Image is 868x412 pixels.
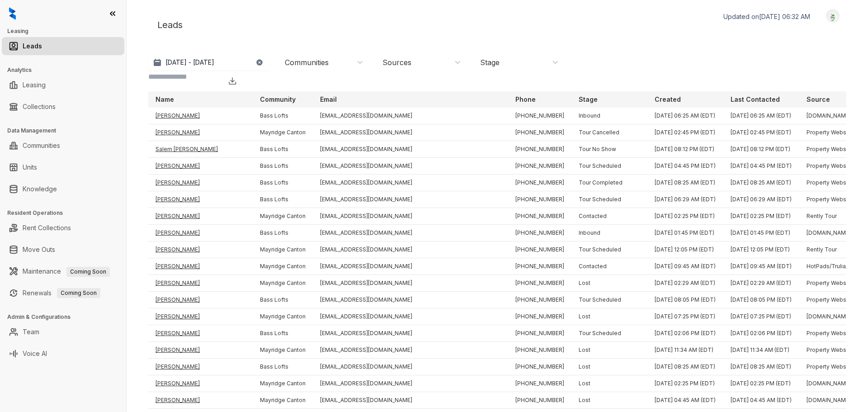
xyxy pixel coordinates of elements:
[647,292,723,308] td: [DATE] 08:05 PM (EDT)
[647,242,723,258] td: [DATE] 12:05 PM (EDT)
[9,7,16,20] img: logo
[148,9,846,41] div: Leads
[313,158,508,175] td: [EMAIL_ADDRESS][DOMAIN_NAME]
[148,258,253,275] td: [PERSON_NAME]
[313,191,508,208] td: [EMAIL_ADDRESS][DOMAIN_NAME]
[253,175,313,191] td: Bass Lofts
[313,342,508,359] td: [EMAIL_ADDRESS][DOMAIN_NAME]
[7,313,126,321] h3: Admin & Configurations
[320,95,337,104] p: Email
[148,225,253,242] td: [PERSON_NAME]
[571,342,647,359] td: Lost
[156,82,165,91] img: SearchIcon
[148,275,253,292] td: [PERSON_NAME]
[647,275,723,292] td: [DATE] 02:29 AM (EDT)
[571,258,647,275] td: Contacted
[260,95,296,104] p: Community
[515,95,536,104] p: Phone
[23,98,56,116] a: Collections
[148,325,253,342] td: [PERSON_NAME]
[571,392,647,409] td: Lost
[508,359,571,375] td: [PHONE_NUMBER]
[508,375,571,392] td: [PHONE_NUMBER]
[508,342,571,359] td: [PHONE_NUMBER]
[313,308,508,325] td: [EMAIL_ADDRESS][DOMAIN_NAME]
[148,175,253,191] td: [PERSON_NAME]
[723,292,799,308] td: [DATE] 08:05 PM (EDT)
[647,342,723,359] td: [DATE] 11:34 AM (EDT)
[571,124,647,141] td: Tour Cancelled
[313,225,508,242] td: [EMAIL_ADDRESS][DOMAIN_NAME]
[23,219,71,237] a: Rent Collections
[508,158,571,175] td: [PHONE_NUMBER]
[253,292,313,308] td: Bass Lofts
[571,225,647,242] td: Inbound
[7,209,126,217] h3: Resident Operations
[148,392,253,409] td: [PERSON_NAME]
[508,275,571,292] td: [PHONE_NUMBER]
[508,124,571,141] td: [PHONE_NUMBER]
[2,345,124,363] li: Voice AI
[723,375,799,392] td: [DATE] 02:25 PM (EDT)
[2,98,124,116] li: Collections
[647,375,723,392] td: [DATE] 02:25 PM (EDT)
[647,308,723,325] td: [DATE] 07:25 PM (EDT)
[253,375,313,392] td: Mayridge Canton
[253,108,313,124] td: Bass Lofts
[647,225,723,242] td: [DATE] 01:45 PM (EDT)
[148,108,253,124] td: [PERSON_NAME]
[647,359,723,375] td: [DATE] 08:25 AM (EDT)
[253,392,313,409] td: Mayridge Canton
[731,95,780,104] p: Last Contacted
[313,275,508,292] td: [EMAIL_ADDRESS][DOMAIN_NAME]
[23,323,39,341] a: Team
[148,359,253,375] td: [PERSON_NAME]
[508,258,571,275] td: [PHONE_NUMBER]
[571,175,647,191] td: Tour Completed
[723,191,799,208] td: [DATE] 06:29 AM (EDT)
[508,141,571,158] td: [PHONE_NUMBER]
[7,127,126,135] h3: Data Management
[253,191,313,208] td: Bass Lofts
[7,27,126,35] h3: Leasing
[2,76,124,94] li: Leasing
[2,219,124,237] li: Rent Collections
[723,242,799,258] td: [DATE] 12:05 PM (EDT)
[508,308,571,325] td: [PHONE_NUMBER]
[66,267,110,277] span: Coming Soon
[508,108,571,124] td: [PHONE_NUMBER]
[508,175,571,191] td: [PHONE_NUMBER]
[647,258,723,275] td: [DATE] 09:45 AM (EDT)
[253,124,313,141] td: Mayridge Canton
[655,95,681,104] p: Created
[253,242,313,258] td: Mayridge Canton
[313,292,508,308] td: [EMAIL_ADDRESS][DOMAIN_NAME]
[228,76,237,85] img: Download
[571,325,647,342] td: Tour Scheduled
[313,108,508,124] td: [EMAIL_ADDRESS][DOMAIN_NAME]
[148,242,253,258] td: [PERSON_NAME]
[508,392,571,409] td: [PHONE_NUMBER]
[723,325,799,342] td: [DATE] 02:06 PM (EDT)
[313,392,508,409] td: [EMAIL_ADDRESS][DOMAIN_NAME]
[253,325,313,342] td: Bass Lofts
[23,345,47,363] a: Voice AI
[313,208,508,225] td: [EMAIL_ADDRESS][DOMAIN_NAME]
[723,108,799,124] td: [DATE] 06:25 AM (EDT)
[571,108,647,124] td: Inbound
[165,58,214,67] p: [DATE] - [DATE]
[2,180,124,198] li: Knowledge
[571,158,647,175] td: Tour Scheduled
[508,225,571,242] td: [PHONE_NUMBER]
[313,359,508,375] td: [EMAIL_ADDRESS][DOMAIN_NAME]
[723,275,799,292] td: [DATE] 02:29 AM (EDT)
[253,208,313,225] td: Mayridge Canton
[313,242,508,258] td: [EMAIL_ADDRESS][DOMAIN_NAME]
[2,137,124,155] li: Communities
[647,108,723,124] td: [DATE] 06:25 AM (EDT)
[7,66,126,74] h3: Analytics
[647,325,723,342] td: [DATE] 02:06 PM (EDT)
[826,11,839,21] img: UserAvatar
[647,175,723,191] td: [DATE] 08:25 AM (EDT)
[253,342,313,359] td: Mayridge Canton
